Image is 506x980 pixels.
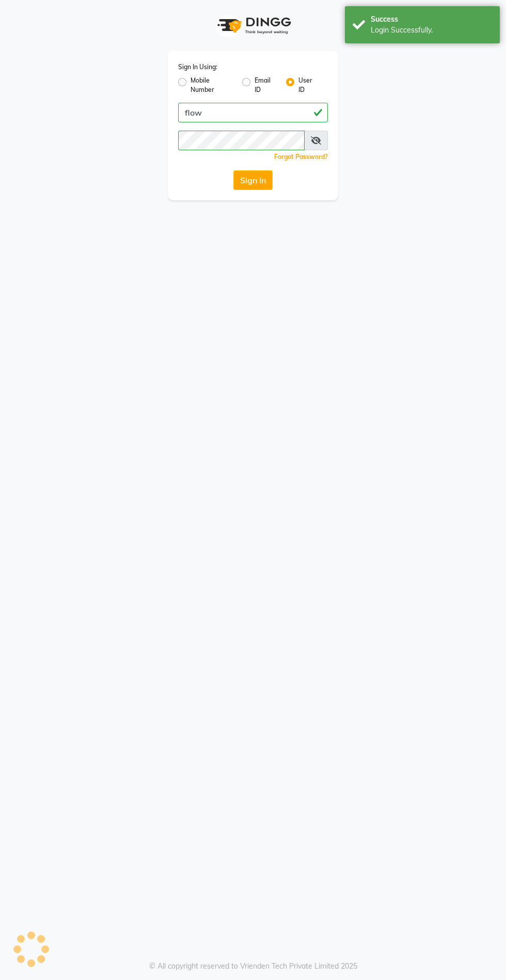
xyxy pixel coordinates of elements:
[371,25,492,36] div: Login Successfully.
[191,76,234,94] label: Mobile Number
[255,76,278,94] label: Email ID
[178,103,328,122] input: Username
[178,62,217,72] label: Sign In Using:
[178,131,305,150] input: Username
[274,153,328,161] a: Forgot Password?
[371,14,492,25] div: Success
[298,76,320,94] label: User ID
[233,170,273,190] button: Sign In
[212,10,294,41] img: logo1.svg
